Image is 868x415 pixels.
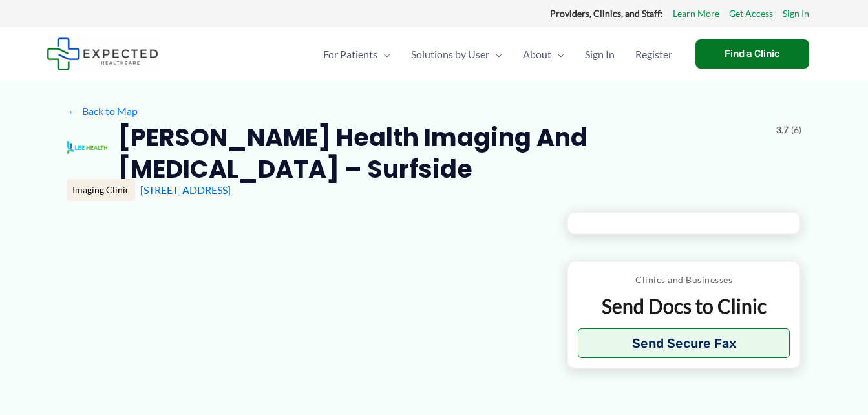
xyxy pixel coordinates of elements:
nav: Primary Site Navigation [313,32,683,77]
p: Send Docs to Clinic [578,293,790,319]
a: Register [625,32,683,77]
span: (6) [791,122,801,138]
div: Imaging Clinic [67,179,135,201]
span: Solutions by User [411,32,489,77]
a: ←Back to Map [67,101,138,121]
span: 3.7 [776,122,789,138]
span: Menu Toggle [489,32,502,77]
span: Menu Toggle [551,32,564,77]
a: Solutions by UserMenu Toggle [401,32,513,77]
a: [STREET_ADDRESS] [140,184,231,196]
img: Expected Healthcare Logo - side, dark font, small [47,37,158,70]
a: For PatientsMenu Toggle [313,32,401,77]
span: Sign In [585,32,615,77]
span: ← [67,105,79,117]
a: Sign In [783,5,809,22]
span: About [523,32,551,77]
a: AboutMenu Toggle [513,32,575,77]
a: Learn More [673,5,719,22]
span: For Patients [323,32,377,77]
span: Register [635,32,672,77]
strong: Providers, Clinics, and Staff: [550,8,663,19]
button: Send Secure Fax [578,328,790,358]
a: Find a Clinic [695,39,809,69]
h2: [PERSON_NAME] Health Imaging and [MEDICAL_DATA] – Surfside [118,122,766,186]
span: Menu Toggle [377,32,390,77]
a: Sign In [575,32,625,77]
a: Get Access [729,5,773,22]
p: Clinics and Businesses [578,271,790,288]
